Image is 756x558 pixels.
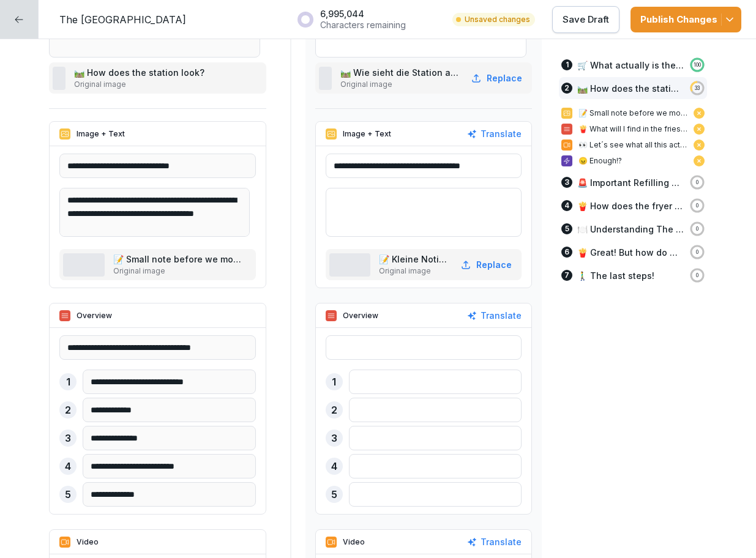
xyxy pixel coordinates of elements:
p: Characters remaining [320,20,406,31]
p: The [GEOGRAPHIC_DATA] [59,12,186,27]
p: 🛒 What actually is the fryer station?? [577,59,684,72]
p: 0 [696,202,698,209]
p: 📝 Kleine Notiz, bevor wir weitermachen!! [379,253,452,266]
p: 🚶‍♂️ The last steps! [577,269,654,282]
div: 4 [326,458,343,475]
p: 📝 Small note before we move on!! [113,253,246,266]
p: 🍟 What will I find in the fries station [578,124,687,135]
p: Replace [487,72,522,84]
p: 🚨 Important Refilling Duties!!! [577,176,684,189]
p: 🍟 Great! But how do we fry the fries? [577,246,684,259]
p: Save Draft [563,13,609,26]
p: 0 [696,248,698,256]
div: 5 [561,223,572,234]
p: Video [343,537,365,548]
p: Image + Text [77,128,125,139]
button: Translate [467,127,522,141]
div: 4 [59,458,77,475]
p: 🛤️ How does the station look? [74,66,207,79]
div: 2 [561,83,572,94]
p: Original image [379,266,452,277]
p: 100 [694,61,701,69]
p: 33 [695,84,700,92]
p: 🛤️ Wie sieht die Station aus? [340,66,462,79]
p: 0 [696,225,698,232]
p: 👀 Let´s see what all this actually looks like!!! [578,139,687,151]
button: Save Draft [552,6,619,33]
p: 😠 Enough!? [578,155,687,166]
div: 6 [561,247,572,258]
button: 6,995,044Characters remaining [291,4,441,35]
div: 1 [59,373,77,390]
p: 🍟 How does the fryer work? [577,199,684,212]
p: 🍽️ Understanding The kitchen monitor [577,223,684,236]
p: Video [77,537,99,548]
div: 5 [59,486,77,503]
div: 3 [561,177,572,188]
p: Overview [77,310,112,321]
div: 3 [326,430,343,447]
button: Translate [467,535,522,549]
p: Image + Text [343,128,391,139]
button: Translate [467,309,522,322]
p: Unsaved changes [465,14,530,25]
div: 1 [561,59,572,70]
p: 6,995,044 [320,9,406,20]
div: Publish Changes [640,13,732,26]
p: 0 [696,179,698,186]
p: Replace [476,258,512,271]
div: 3 [59,430,77,447]
p: Original image [340,79,462,90]
p: 📝 Small note before we move on!! [578,108,687,119]
button: Publish Changes [631,7,741,32]
p: Original image [74,79,207,90]
p: Overview [343,310,378,321]
div: 5 [326,486,343,503]
div: 7 [561,270,572,281]
p: 🛤️ How does the station look? [577,82,684,95]
p: 0 [696,272,698,279]
div: 4 [561,200,572,211]
div: 2 [59,401,77,418]
div: 1 [326,373,343,390]
div: 2 [326,401,343,418]
p: Original image [113,266,246,277]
